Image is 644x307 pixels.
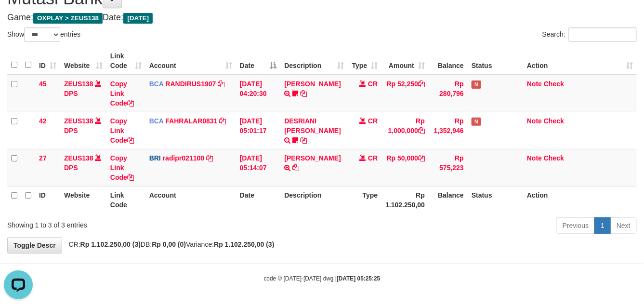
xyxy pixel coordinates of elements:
a: Copy Link Code [110,80,134,107]
a: Previous [556,217,595,234]
h4: Game: Date: [7,13,637,23]
th: Description [280,186,348,214]
th: Rp 1.102.250,00 [381,186,429,214]
th: Balance [429,47,468,75]
span: CR [368,117,378,125]
th: Balance [429,186,468,214]
span: CR: DB: Variance: [64,240,275,248]
span: 45 [39,80,47,88]
th: Website: activate to sort column ascending [60,47,106,75]
a: Check [544,80,564,88]
span: BCA [149,117,164,125]
a: FAHRALAR0831 [165,117,217,125]
th: Account: activate to sort column ascending [145,47,236,75]
span: CR [368,154,378,162]
strong: [DATE] 05:25:25 [337,275,380,282]
a: Copy FAHRALAR0831 to clipboard [220,117,226,125]
input: Search: [568,27,637,42]
label: Show entries [7,27,80,42]
select: Showentries [24,27,60,42]
button: Open LiveChat chat widget [4,4,33,33]
span: [DATE] [123,13,153,24]
td: [DATE] 04:20:30 [236,75,281,112]
span: OXPLAY > ZEUS138 [33,13,103,24]
a: Check [544,117,564,125]
th: Date [236,186,281,214]
a: ZEUS138 [64,80,93,88]
th: Status [468,47,523,75]
th: Link Code [106,186,145,214]
span: CR [368,80,378,88]
th: Action [523,186,637,214]
a: 1 [594,217,611,234]
td: Rp 1,000,000 [381,112,429,149]
td: Rp 1,352,946 [429,112,468,149]
a: Next [610,217,637,234]
a: [PERSON_NAME] [284,80,341,88]
a: Copy TENNY SETIAWAN to clipboard [300,90,307,97]
th: ID: activate to sort column ascending [35,47,60,75]
td: Rp 575,223 [429,149,468,186]
th: Type [348,186,381,214]
th: ID [35,186,60,214]
a: Copy Rp 50,000 to clipboard [418,154,425,162]
span: BRI [149,154,161,162]
a: Check [544,154,564,162]
a: Copy radipr021100 to clipboard [206,154,213,162]
a: Copy DESRIANI NATALIS T to clipboard [300,136,307,144]
a: Note [527,154,542,162]
small: code © [DATE]-[DATE] dwg | [264,275,381,282]
a: Copy DANA TEGARJALERPR to clipboard [292,164,299,172]
a: [PERSON_NAME] [284,154,341,162]
a: Copy Rp 1,000,000 to clipboard [418,127,425,134]
td: Rp 280,796 [429,75,468,112]
span: 42 [39,117,47,125]
span: Has Note [472,80,481,89]
strong: Rp 1.102.250,00 (3) [214,240,274,248]
a: Copy Link Code [110,154,134,181]
div: Showing 1 to 3 of 3 entries [7,216,261,230]
th: Action: activate to sort column ascending [523,47,637,75]
a: Toggle Descr [7,237,62,254]
td: [DATE] 05:01:17 [236,112,281,149]
th: Account [145,186,236,214]
td: Rp 52,250 [381,75,429,112]
a: Copy RANDIRUS1907 to clipboard [218,80,224,88]
th: Amount: activate to sort column ascending [381,47,429,75]
th: Date: activate to sort column descending [236,47,281,75]
strong: Rp 1.102.250,00 (3) [80,240,141,248]
span: Has Note [472,118,481,126]
a: Note [527,117,542,125]
th: Status [468,186,523,214]
label: Search: [542,27,637,42]
a: radipr021100 [163,154,204,162]
span: BCA [149,80,164,88]
td: Rp 50,000 [381,149,429,186]
td: DPS [60,75,106,112]
td: DPS [60,112,106,149]
a: Copy Rp 52,250 to clipboard [418,80,425,88]
a: DESRIANI [PERSON_NAME] [284,117,341,134]
a: ZEUS138 [64,154,93,162]
span: 27 [39,154,47,162]
th: Description: activate to sort column ascending [280,47,348,75]
strong: Rp 0,00 (0) [152,240,186,248]
a: Copy Link Code [110,117,134,144]
a: Note [527,80,542,88]
a: ZEUS138 [64,117,93,125]
td: DPS [60,149,106,186]
th: Type: activate to sort column ascending [348,47,381,75]
td: [DATE] 05:14:07 [236,149,281,186]
th: Website [60,186,106,214]
a: RANDIRUS1907 [165,80,216,88]
th: Link Code: activate to sort column ascending [106,47,145,75]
